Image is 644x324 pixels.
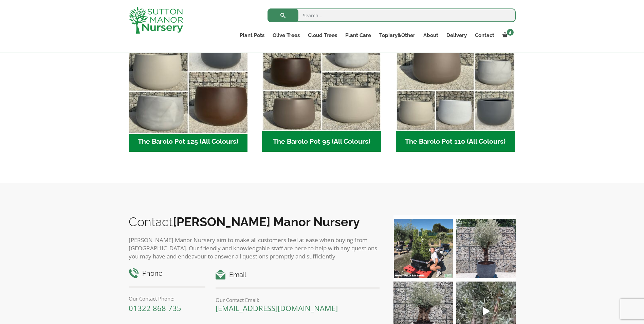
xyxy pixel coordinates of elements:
a: Olive Trees [269,31,304,40]
span: 4 [507,29,514,36]
h2: Contact [129,215,380,229]
a: Plant Care [341,31,375,40]
h2: The Barolo Pot 95 (All Colours) [262,131,381,152]
a: Delivery [442,31,471,40]
svg: Play [483,307,490,315]
h4: Email [216,270,380,280]
a: Topiary&Other [375,31,419,40]
h2: The Barolo Pot 110 (All Colours) [396,131,515,152]
a: Visit product category The Barolo Pot 110 (All Colours) [396,12,515,152]
img: logo [129,7,183,34]
img: Our elegant & picturesque Angustifolia Cones are an exquisite addition to your Bay Tree collectio... [393,219,453,278]
a: Visit product category The Barolo Pot 125 (All Colours) [129,12,248,152]
a: About [419,31,442,40]
h2: The Barolo Pot 125 (All Colours) [129,131,248,152]
a: [EMAIL_ADDRESS][DOMAIN_NAME] [216,303,338,313]
img: The Barolo Pot 110 (All Colours) [396,12,515,131]
h4: Phone [129,268,206,279]
p: [PERSON_NAME] Manor Nursery aim to make all customers feel at ease when buying from [GEOGRAPHIC_D... [129,236,380,260]
a: Contact [471,31,498,40]
a: Plant Pots [236,31,269,40]
p: Our Contact Email: [216,296,380,304]
img: A beautiful multi-stem Spanish Olive tree potted in our luxurious fibre clay pots 😍😍 [456,219,516,278]
a: 01322 868 735 [129,303,181,313]
img: The Barolo Pot 125 (All Colours) [126,9,251,134]
b: [PERSON_NAME] Manor Nursery [173,215,360,229]
a: Cloud Trees [304,31,341,40]
input: Search... [268,8,516,22]
p: Our Contact Phone: [129,294,206,303]
a: 4 [498,31,516,40]
a: Visit product category The Barolo Pot 95 (All Colours) [262,12,381,152]
img: The Barolo Pot 95 (All Colours) [262,12,381,131]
